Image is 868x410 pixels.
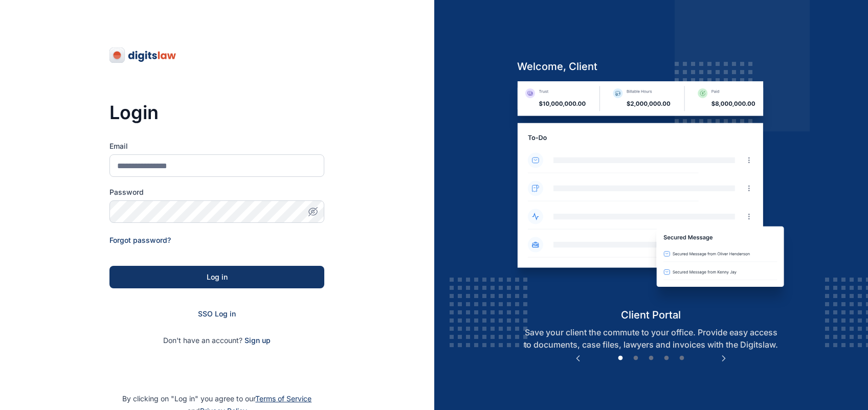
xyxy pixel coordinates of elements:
button: Previous [573,353,583,363]
a: Terms of Service [255,394,311,403]
h5: client portal [509,308,793,322]
label: Email [109,141,324,151]
button: 4 [661,353,672,363]
a: SSO Log in [198,309,236,318]
button: Next [719,353,729,363]
button: 5 [677,353,687,363]
div: Log in [126,272,308,282]
span: Sign up [244,335,271,346]
button: Log in [109,266,324,288]
button: 1 [615,353,626,363]
a: Forgot password? [109,236,171,244]
img: digitslaw-logo [109,47,177,63]
p: Don't have an account? [109,335,324,346]
img: client-portal [509,81,793,308]
h5: welcome, client [509,59,793,74]
button: 2 [631,353,641,363]
p: Save your client the commute to your office. Provide easy access to documents, case files, lawyer... [509,326,793,351]
a: Sign up [244,336,271,345]
label: Password [109,187,324,197]
button: 3 [646,353,656,363]
h3: Login [109,102,324,123]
